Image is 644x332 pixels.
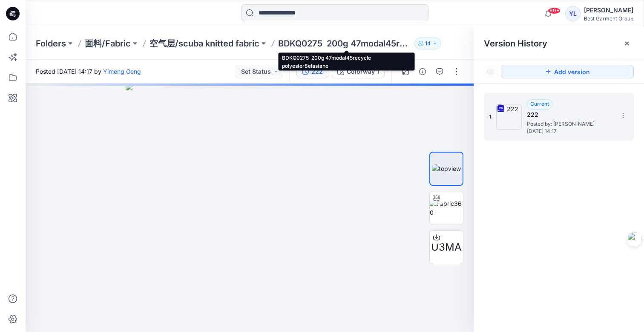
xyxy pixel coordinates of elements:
img: Fabric360 [430,199,463,217]
button: Close [624,40,630,47]
button: 14 [414,38,441,49]
img: eyJhbGciOiJIUzI1NiIsImtpZCI6IjAiLCJzbHQiOiJzZXMiLCJ0eXAiOiJKV1QifQ.eyJkYXRhIjp7InR5cGUiOiJzdG9yYW... [126,84,374,332]
p: 14 [425,39,431,48]
div: Colorway 1 [347,67,379,76]
button: Show Hidden Versions [484,65,497,78]
button: Add version [501,65,634,78]
span: Posted [DATE] 14:17 by [36,67,141,76]
button: Details [416,65,429,78]
span: U3MA [431,240,462,255]
span: 99+ [548,7,561,14]
a: 空气层/scuba knitted fabric [149,38,259,49]
h5: 222 [527,110,612,120]
p: BDKQ0275 200g 47modal45recycle polyester8elastane [278,38,411,49]
div: Best Garment Group [584,15,633,22]
a: Yimeng Geng [103,68,141,75]
button: Colorway 1 [332,65,385,78]
span: Posted by: Yimeng Geng [527,120,612,128]
button: 222 [296,65,328,78]
span: 1. [489,113,493,121]
a: Folders [36,38,66,49]
div: YL [565,6,581,21]
img: 222 [496,104,522,130]
img: topview [432,164,461,173]
span: [DATE] 14:17 [527,128,612,134]
div: 222 [311,67,323,76]
a: 面料/Fabric [85,38,131,49]
span: Version History [484,38,547,49]
span: Current [530,101,549,107]
div: [PERSON_NAME] [584,5,633,15]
